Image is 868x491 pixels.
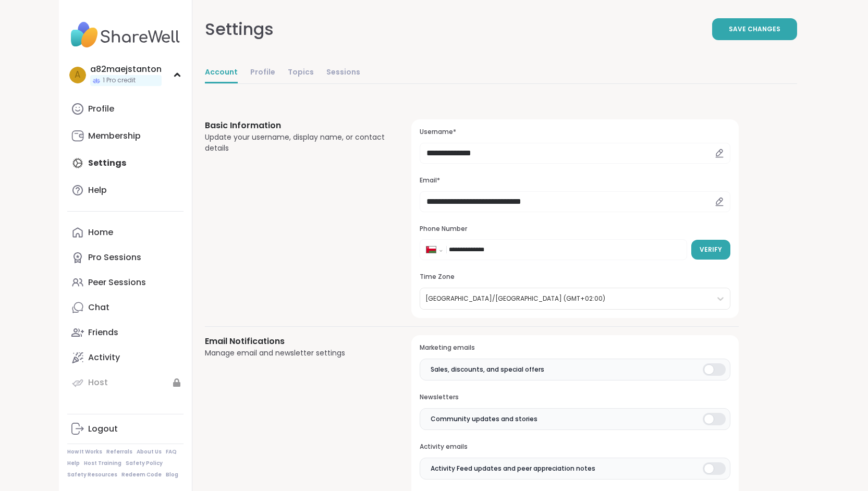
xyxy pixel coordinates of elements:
a: Sessions [326,63,360,83]
button: Verify [691,240,730,260]
div: Peer Sessions [88,277,146,288]
a: Topics [288,63,314,83]
a: Redeem Code [121,471,162,478]
a: Safety Policy [126,460,163,467]
a: Pro Sessions [67,245,184,270]
div: Home [88,227,113,238]
a: Help [67,460,80,467]
a: Friends [67,320,184,345]
span: Sales, discounts, and special offers [431,365,544,374]
h3: Basic Information [205,119,387,132]
span: Verify [700,245,722,254]
h3: Marketing emails [420,343,730,352]
a: Referrals [106,448,132,456]
span: Community updates and stories [431,414,537,424]
h3: Email* [420,176,730,185]
a: Membership [67,124,184,149]
div: Friends [88,327,118,338]
a: Logout [67,416,184,441]
a: Blog [166,471,178,478]
a: Home [67,220,184,245]
div: Profile [88,103,114,115]
div: Pro Sessions [88,252,141,263]
a: Safety Resources [67,471,117,478]
div: a82maejstanton [90,64,162,75]
a: Host [67,370,184,395]
a: Account [205,63,238,83]
img: ShareWell Nav Logo [67,17,184,53]
div: Help [88,185,107,196]
a: About Us [137,448,162,456]
h3: Email Notifications [205,335,387,348]
a: Host Training [84,460,121,467]
span: 1 Pro credit [103,76,136,85]
div: Logout [88,423,118,435]
span: Save Changes [729,24,780,34]
a: Help [67,178,184,203]
a: Activity [67,345,184,370]
span: Activity Feed updates and peer appreciation notes [431,464,595,473]
h3: Activity emails [420,443,730,451]
a: Profile [67,96,184,121]
h3: Time Zone [420,273,730,281]
div: Chat [88,302,109,313]
a: Peer Sessions [67,270,184,295]
a: Chat [67,295,184,320]
h3: Phone Number [420,225,730,234]
h3: Username* [420,128,730,137]
div: Settings [205,17,274,42]
div: Manage email and newsletter settings [205,348,387,359]
a: Profile [250,63,275,83]
div: Update your username, display name, or contact details [205,132,387,154]
a: FAQ [166,448,177,456]
div: Host [88,377,108,388]
a: How It Works [67,448,102,456]
span: a [75,68,80,82]
div: Activity [88,352,120,363]
button: Save Changes [712,18,797,40]
div: Membership [88,130,141,142]
h3: Newsletters [420,393,730,402]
